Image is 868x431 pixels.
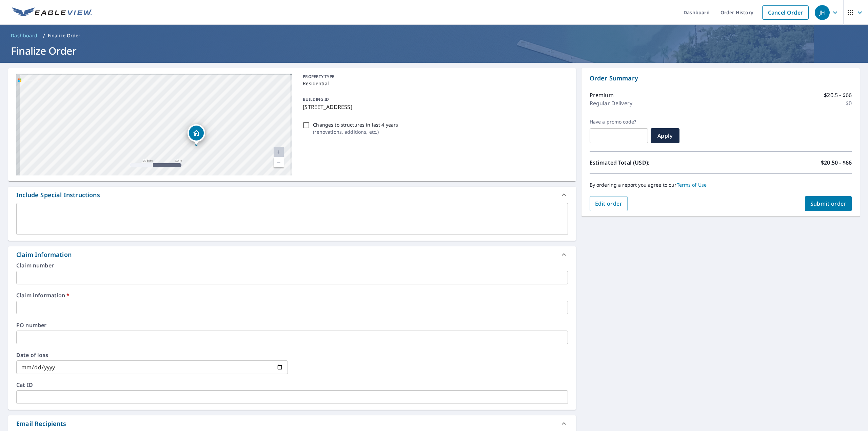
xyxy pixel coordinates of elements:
p: Regular Delivery [590,99,632,107]
span: Dashboard [11,32,38,39]
a: Terms of Use [677,182,707,188]
button: Submit order [805,196,852,211]
p: Order Summary [590,74,852,83]
p: Changes to structures in last 4 years [313,121,398,128]
label: Date of loss [16,352,288,358]
p: PROPERTY TYPE [303,74,565,80]
label: Claim number [16,263,568,268]
p: Premium [590,91,614,99]
a: Current Level 20, Zoom In Disabled [274,147,284,157]
div: Dropped pin, building 1, Residential property, 2212 Blueberry Dr Elkton, VA 22827 [188,124,205,145]
div: Claim Information [8,246,576,263]
h1: Finalize Order [8,44,860,58]
p: $0 [846,99,852,107]
button: Edit order [590,196,628,211]
nav: breadcrumb [8,30,860,41]
label: Cat ID [16,382,568,388]
div: Include Special Instructions [8,187,576,203]
p: [STREET_ADDRESS] [303,103,565,111]
span: Submit order [810,200,847,207]
div: Email Recipients [16,419,66,428]
div: Claim Information [16,250,72,259]
span: Edit order [595,200,623,207]
div: Include Special Instructions [16,190,100,200]
p: BUILDING ID [303,96,329,102]
p: ( renovations, additions, etc. ) [313,128,398,135]
label: Have a promo code? [590,119,648,125]
a: Cancel Order [762,5,809,20]
img: EV Logo [12,7,92,18]
p: Estimated Total (USD): [590,158,721,167]
p: Residential [303,80,565,87]
a: Current Level 20, Zoom Out [274,157,284,167]
button: Apply [651,128,679,143]
p: Finalize Order [48,32,81,39]
li: / [43,32,45,40]
label: Claim information [16,293,568,298]
div: JH [815,5,830,20]
p: $20.50 - $66 [821,158,852,167]
span: Apply [656,132,674,139]
a: Dashboard [8,30,40,41]
p: By ordering a report you agree to our [590,182,852,188]
label: PO number [16,322,568,328]
p: $20.5 - $66 [824,91,852,99]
